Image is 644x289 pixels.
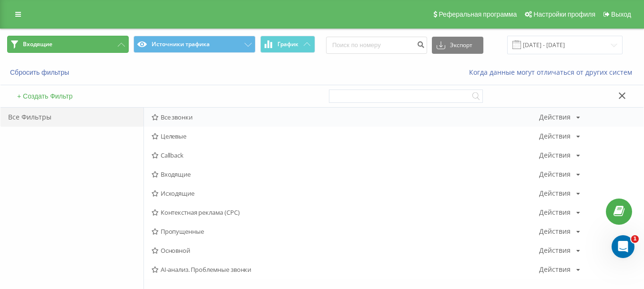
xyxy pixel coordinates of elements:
span: График [277,41,298,48]
div: Действия [539,152,571,159]
span: Входящие [152,171,539,178]
div: Действия [539,247,571,254]
span: Целевые [152,133,539,140]
span: Callback [152,152,539,159]
button: Закрыть [615,91,629,101]
span: Реферальная программа [439,10,517,18]
input: Поиск по номеру [326,37,427,54]
div: Действия [539,209,571,216]
div: Действия [539,228,571,235]
span: AI-анализ. Проблемные звонки [152,266,539,273]
span: Исходящие [152,190,539,197]
button: Источники трафика [133,36,255,53]
div: Действия [539,171,571,178]
button: Сбросить фильтры [7,68,74,77]
button: + Создать Фильтр [14,92,75,100]
a: Когда данные могут отличаться от других систем [469,68,637,77]
span: Пропущенные [152,228,539,235]
button: Экспорт [432,37,483,54]
div: Действия [539,266,571,273]
div: Действия [539,133,571,140]
div: Действия [539,114,571,120]
iframe: Intercom live chat [612,235,634,258]
button: График [260,36,315,53]
span: 1 [631,235,639,243]
div: Действия [539,190,571,197]
span: Входящие [23,40,52,48]
button: Входящие [7,36,129,53]
span: Основной [152,247,539,254]
span: Настройки профиля [533,10,595,18]
span: Выход [611,10,631,18]
div: Все Фильтры [0,108,143,127]
span: Все звонки [152,114,539,120]
span: Контекстная реклама (CPC) [152,209,539,216]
